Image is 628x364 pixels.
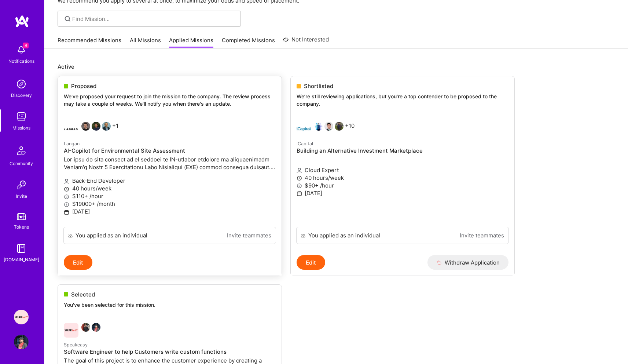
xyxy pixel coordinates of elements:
[12,124,30,132] div: Missions
[14,241,29,256] img: guide book
[297,189,508,197] p: [DATE]
[14,178,29,192] img: Invite
[297,122,311,136] img: iCapital company logo
[64,185,276,192] p: 40 hours/week
[64,200,276,208] p: $19000+ /month
[297,255,325,270] button: Edit
[227,232,271,239] a: Invite teammates
[14,223,29,231] div: Tokens
[283,35,329,48] a: Not Interested
[8,57,34,65] div: Notifications
[4,256,39,263] div: [DOMAIN_NAME]
[10,160,33,167] div: Community
[17,213,26,220] img: tokens
[12,310,30,324] a: Speakeasy: Software Engineer to help Customers write custom functions
[11,91,32,99] div: Discovery
[14,335,29,349] img: User Avatar
[64,156,276,171] p: Lor ipsu do sita consect ad el seddoei te IN-utlabor etdolore ma aliquaenimadm Veniam'q Nostr 5 E...
[14,77,29,91] img: discovery
[14,310,29,324] img: Speakeasy: Software Engineer to help Customers write custom functions
[460,232,504,239] a: Invite teammates
[297,141,313,146] small: iCapital
[64,122,118,136] div: +1
[64,179,69,184] i: icon Applicant
[64,255,92,270] button: Edit
[64,93,276,107] p: We've proposed your request to join the mission to the company. The review process may take a cou...
[297,166,508,174] p: Cloud Expert
[16,192,27,200] div: Invite
[304,82,333,90] span: Shortlisted
[169,36,213,48] a: Applied Missions
[92,122,100,131] img: Nhan Tran
[427,255,508,270] button: Withdraw Application
[14,43,29,57] img: bell
[81,122,90,131] img: Berkan Hiziroglu
[297,93,508,107] p: We’re still reviewing applications, but you're a top contender to be proposed to the company.
[64,141,80,146] small: Langan
[297,122,355,136] div: +10
[297,175,302,181] i: icon Clock
[12,335,30,349] a: User Avatar
[222,36,275,48] a: Completed Missions
[335,122,344,131] img: Adam Mostafa
[76,232,147,239] div: You applied as an individual
[297,182,508,189] p: $90+ /hour
[23,43,29,48] span: 8
[64,177,276,185] p: Back-End Developer
[64,148,276,154] h4: AI-Copilot for Environmental Site Assessment
[58,63,615,70] p: Active
[297,191,302,196] i: icon Calendar
[64,202,69,207] i: icon MoneyGray
[64,192,276,200] p: $110+ /hour
[64,210,69,215] i: icon Calendar
[291,116,514,227] a: iCapital company logoNick KammerdienerBen LiangAdam Mostafa+10iCapitalBuilding an Alternative Inv...
[72,15,235,23] input: Find Mission...
[12,142,30,160] img: Community
[102,122,111,131] img: Marcin Wylot
[297,174,508,182] p: 40 hours/week
[297,168,302,173] i: icon Applicant
[64,194,69,200] i: icon MoneyGray
[58,36,121,48] a: Recommended Missions
[314,122,323,131] img: Nick Kammerdiener
[64,208,276,215] p: [DATE]
[308,232,380,239] div: You applied as an individual
[58,116,282,227] a: Langan company logoBerkan HizirogluNhan TranMarcin Wylot+1LanganAI-Copilot for Environmental Site...
[63,15,72,23] i: icon SearchGrey
[15,15,29,28] img: logo
[324,122,333,131] img: Ben Liang
[130,36,161,48] a: All Missions
[14,109,29,124] img: teamwork
[297,183,302,189] i: icon MoneyGray
[64,186,69,192] i: icon Clock
[297,148,508,154] h4: Building an Alternative Investment Marketplace
[64,122,78,136] img: Langan company logo
[71,82,96,90] span: Proposed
